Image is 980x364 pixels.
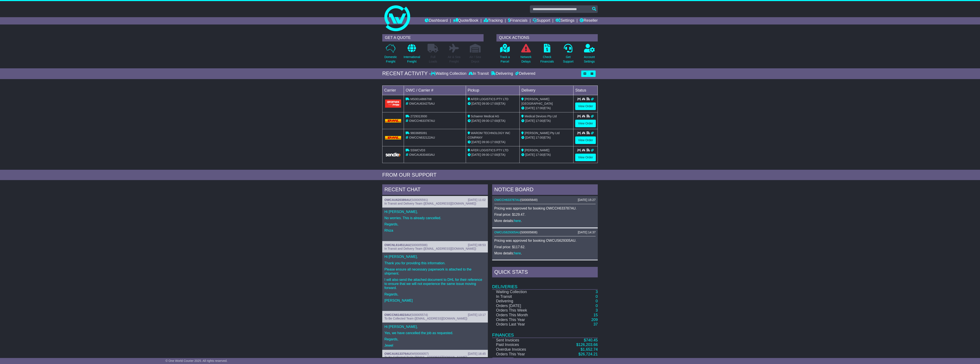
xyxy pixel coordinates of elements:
span: [DATE] [472,119,481,122]
a: 0 [596,294,598,299]
img: DHL.png [385,136,401,139]
td: Orders This Week [492,308,554,313]
span: In Transit and Delivery Team ([EMAIL_ADDRESS][DOMAIN_NAME]) [384,247,476,250]
a: View Order [575,154,596,161]
div: (ETA) [521,106,572,110]
p: Domestic Freight [384,55,397,64]
p: More details: . [494,219,596,223]
p: Regards, [384,292,486,296]
p: Pricing was approved for booking OWCCH633787AU. [494,206,596,210]
a: 15 [593,313,598,317]
div: RECENT CHAT [382,184,488,196]
span: S00005849 [521,198,537,202]
div: [DATE] 11:02 [468,198,486,202]
span: 2729313930 [410,115,427,118]
a: $740.45 [584,338,598,342]
td: Orders This Year [492,352,554,357]
span: SSWCVD3 [410,148,425,152]
div: ( ) [384,352,486,356]
p: Final price: $117.62. [494,245,596,249]
span: 17:00 [536,136,543,139]
a: Support [533,17,550,24]
span: [DATE] [472,140,481,144]
span: [DATE] [472,153,481,156]
span: 17:00 [490,119,498,122]
div: Waiting Collection [431,71,467,76]
div: In Transit [467,71,490,76]
span: S00005574 [411,313,427,317]
span: [PERSON_NAME] Pty Ltd [525,131,560,135]
a: OWCUS629305AU [494,231,520,234]
div: [DATE] 08:53 [468,243,486,247]
td: Pickup [466,86,520,95]
div: ( ) [384,313,486,317]
a: OWCNL614511AU [384,243,410,247]
span: To Be Collected Team ([EMAIL_ADDRESS][DOMAIN_NAME]) [384,317,467,320]
a: OWCAU620389AU [384,198,410,202]
p: No worries. This is already cancelled. [384,216,486,220]
a: Settings [555,17,574,24]
td: Paid Invoices [492,343,554,347]
span: MS0014866708 [410,97,432,101]
td: Overdue Invoices [492,347,554,352]
span: OWCCH633787AU [409,119,435,122]
a: NetworkDelays [520,44,532,66]
div: NOTICE BOARD [492,184,598,196]
span: 17:00 [536,119,543,122]
p: Hi [PERSON_NAME], [384,210,486,214]
a: View Order [575,102,596,110]
span: 17:00 [490,153,498,156]
div: Delivering [490,71,514,76]
img: DHL.png [385,119,401,122]
p: Full Loads [428,55,438,64]
span: [DATE] [525,153,535,156]
span: S00005588 [411,243,427,247]
div: Quick Stats [492,267,598,278]
span: 09:00 [482,153,489,156]
a: View Order [575,136,596,144]
a: OWCAU613379AU [384,352,410,355]
span: In Transit and Delivery Team ([EMAIL_ADDRESS][DOMAIN_NAME]) [384,202,476,205]
p: Hi [PERSON_NAME], [384,255,486,259]
a: $126,203.66 [576,343,598,347]
p: More details: . [494,251,596,255]
p: International Freight [404,55,420,64]
p: Get Support [563,55,573,64]
div: ( ) [494,231,596,234]
span: 09:00 [482,102,489,105]
span: AFER LOGISTICS PTY LTD [471,148,508,152]
span: 17:00 [536,153,543,156]
td: In Transit [492,294,554,299]
span: 126,203.66 [578,343,598,347]
div: - (ETA) [468,140,518,144]
span: © One World Courier 2025. All rights reserved. [165,359,228,362]
p: Thank you for providing this information. [384,261,486,265]
span: 17:00 [536,106,543,110]
a: 0 [596,299,598,303]
a: $1,652.74 [581,347,598,352]
div: (ETA) [521,153,572,157]
div: [DATE] 13:17 [468,313,486,317]
td: Status [573,86,598,95]
a: Dashboard [425,17,448,24]
td: Deliveries [492,278,598,289]
a: 3 [596,308,598,312]
p: Regards, [384,222,486,226]
p: Rhiza [384,228,486,232]
p: Hi [PERSON_NAME], [384,325,486,329]
a: 37 [593,322,598,326]
div: [DATE] 14:37 [578,231,596,234]
td: Sent Invoices [492,338,554,343]
span: [DATE] [525,136,535,139]
span: 9803685091 [410,131,427,135]
p: Yes, we have cancelled the job as requested. [384,331,486,335]
td: Orders This Year [492,318,554,322]
div: ( ) [494,198,596,202]
div: RECENT ACTIVITY - [382,70,431,77]
td: OWC / Carrier # [404,86,466,95]
a: Quote/Book [453,17,478,24]
p: Final price: $129.47. [494,213,596,217]
span: 09:00 [482,119,489,122]
div: (ETA) [521,135,572,140]
span: 17:00 [490,102,498,105]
